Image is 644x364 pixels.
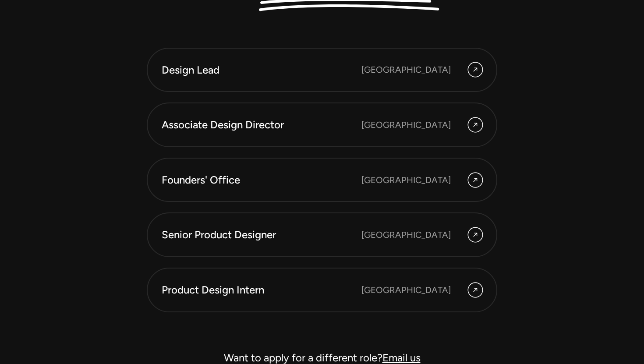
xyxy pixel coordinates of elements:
[361,228,451,241] div: [GEOGRAPHIC_DATA]
[361,63,451,76] div: [GEOGRAPHIC_DATA]
[162,227,361,242] div: Senior Product Designer
[147,212,497,257] a: Senior Product Designer [GEOGRAPHIC_DATA]
[162,283,361,297] div: Product Design Intern
[147,102,497,147] a: Associate Design Director [GEOGRAPHIC_DATA]
[162,117,361,132] div: Associate Design Director
[147,268,497,312] a: Product Design Intern [GEOGRAPHIC_DATA]
[147,48,497,92] a: Design Lead [GEOGRAPHIC_DATA]
[162,173,361,187] div: Founders' Office
[382,351,421,364] a: Email us
[361,173,451,187] div: [GEOGRAPHIC_DATA]
[361,118,451,131] div: [GEOGRAPHIC_DATA]
[162,63,361,78] div: Design Lead
[361,283,451,297] div: [GEOGRAPHIC_DATA]
[147,158,497,202] a: Founders' Office [GEOGRAPHIC_DATA]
